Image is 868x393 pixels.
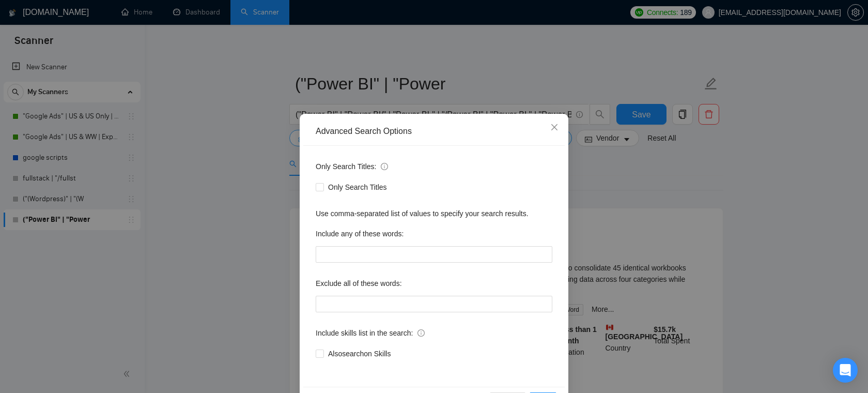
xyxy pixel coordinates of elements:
[324,348,395,359] span: Also search on Skills
[316,126,552,137] div: Advanced Search Options
[316,275,402,292] label: Exclude all of these words:
[324,182,391,193] span: Only Search Titles
[316,208,552,219] div: Use comma-separated list of values to specify your search results.
[381,163,388,170] span: info-circle
[833,358,858,383] div: Open Intercom Messenger
[316,327,425,339] span: Include skills list in the search:
[550,123,559,131] span: close
[316,161,388,172] span: Only Search Titles:
[540,114,568,142] button: Close
[316,225,404,242] label: Include any of these words:
[417,329,425,337] span: info-circle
